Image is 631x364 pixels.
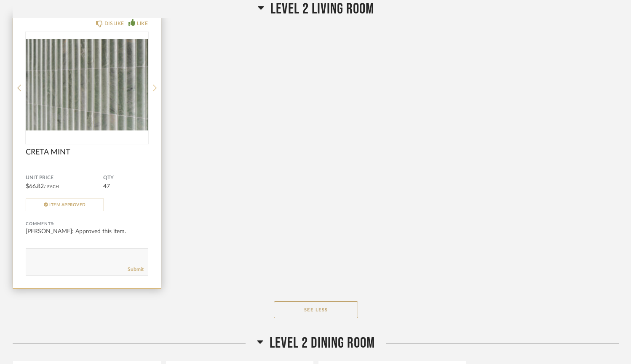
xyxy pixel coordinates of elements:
[274,301,358,318] button: See Less
[44,185,59,189] span: / Each
[26,227,148,236] div: [PERSON_NAME]: Approved this item.
[26,32,148,137] div: 1
[270,334,375,352] span: Level 2 Dining Room
[26,199,104,211] button: Item Approved
[103,175,148,181] span: QTY
[137,19,148,28] div: LIKE
[49,203,86,207] span: Item Approved
[26,32,148,137] img: undefined
[26,183,44,189] span: $66.82
[103,183,110,189] span: 47
[26,175,103,181] span: Unit Price
[26,148,148,157] span: CRETA MINT
[104,19,124,28] div: DISLIKE
[26,220,148,228] div: Comments:
[128,266,144,273] a: Submit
